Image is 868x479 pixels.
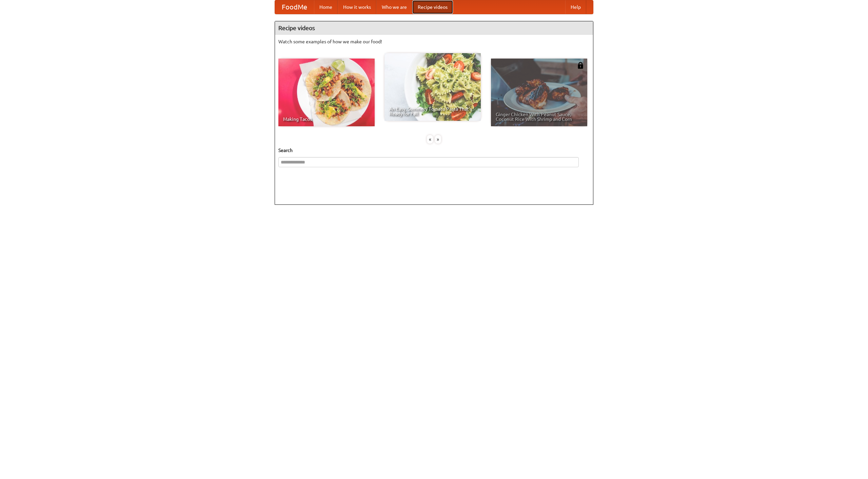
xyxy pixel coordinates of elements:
a: FoodMe [275,0,314,14]
a: How it works [338,0,376,14]
a: Help [565,0,586,14]
a: Home [314,0,338,14]
span: Making Tacos [283,117,370,122]
a: Making Tacos [278,59,375,126]
span: An Easy, Summery Tomato Pasta That's Ready for Fall [389,107,476,116]
div: « [427,135,433,144]
a: An Easy, Summery Tomato Pasta That's Ready for Fall [384,53,481,121]
img: 483408.png [577,62,584,69]
p: Watch some examples of how we make our food! [278,38,590,45]
a: Recipe videos [412,0,453,14]
h5: Search [278,147,590,154]
div: » [435,135,441,144]
a: Who we are [376,0,412,14]
h4: Recipe videos [275,21,593,35]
